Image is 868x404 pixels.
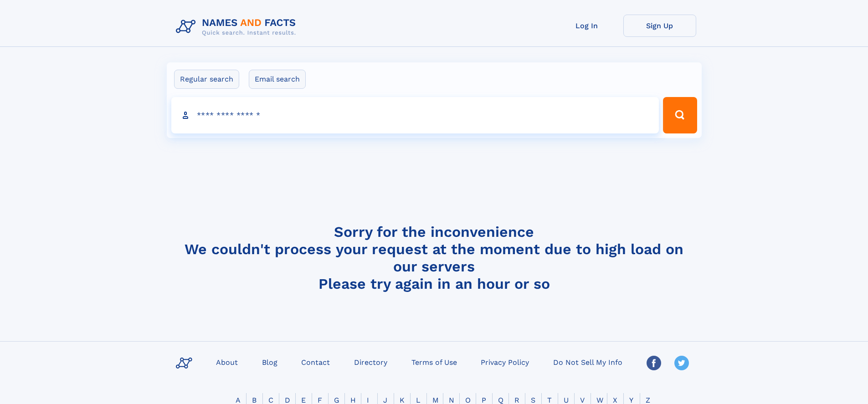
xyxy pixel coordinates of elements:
a: Do Not Sell My Info [550,355,626,368]
a: Contact [298,355,334,368]
h4: Sorry for the inconvenience We couldn't process your request at the moment due to high load on ou... [172,223,696,292]
a: Directory [350,355,391,368]
a: Privacy Policy [477,355,533,368]
button: Search Button [663,97,697,133]
label: Regular search [174,70,239,89]
a: Blog [258,355,281,368]
a: Sign Up [623,15,696,37]
input: search input [171,97,659,133]
a: About [212,355,241,368]
a: Terms of Use [408,355,461,368]
a: Log In [550,15,623,37]
img: Facebook [647,356,661,370]
img: Logo Names and Facts [172,15,303,39]
label: Email search [249,70,306,89]
img: Twitter [674,356,689,370]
